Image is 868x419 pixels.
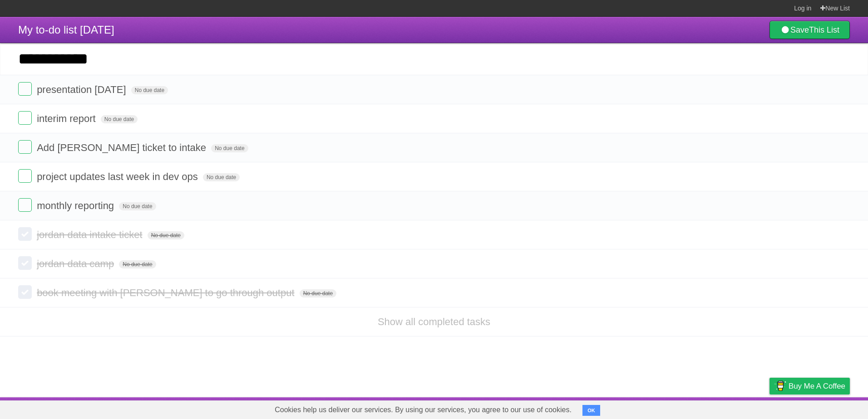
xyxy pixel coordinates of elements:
span: No due date [119,202,156,210]
span: No due date [148,231,184,239]
label: Done [18,169,32,183]
span: No due date [131,86,168,94]
span: Cookies help us deliver our services. By using our services, you agree to our use of cookies. [266,401,581,419]
a: Terms [727,400,747,417]
label: Done [18,198,32,212]
label: Done [18,227,32,241]
a: About [649,400,668,417]
span: book meeting with [PERSON_NAME] to go through output [37,287,296,298]
a: Developers [679,400,715,417]
label: Done [18,256,32,270]
b: This List [809,25,839,34]
span: jordan data intake ticket [37,229,144,240]
span: monthly reporting [37,200,116,211]
a: SaveThis List [769,21,850,39]
span: Buy me a coffee [789,378,845,394]
a: Suggest a feature [793,400,850,417]
span: My to-do list [DATE] [18,24,114,36]
span: interim report [37,113,98,124]
a: Buy me a coffee [769,378,850,395]
span: Add [PERSON_NAME] ticket to intake [37,142,208,153]
label: Done [18,285,32,299]
span: presentation [DATE] [37,84,128,95]
img: Buy me a coffee [774,378,786,394]
span: project updates last week in dev ops [37,171,200,182]
span: No due date [300,289,336,297]
span: No due date [203,173,240,181]
button: OK [582,405,600,416]
span: No due date [211,144,248,152]
span: No due date [101,115,138,123]
span: No due date [119,260,156,268]
a: Show all completed tasks [378,316,490,327]
span: jordan data camp [37,258,116,269]
label: Done [18,140,32,154]
a: Privacy [758,400,781,417]
label: Done [18,82,32,96]
label: Done [18,111,32,125]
